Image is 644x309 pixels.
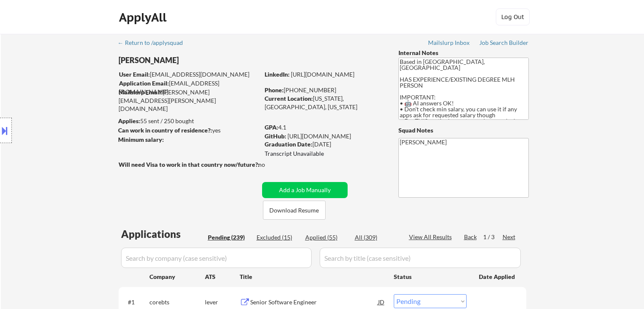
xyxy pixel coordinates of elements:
[265,71,290,78] strong: LinkedIn:
[287,132,351,140] a: [URL][DOMAIN_NAME]
[398,49,529,57] div: Internal Notes
[119,55,293,66] div: [PERSON_NAME]
[118,40,191,46] div: ← Return to /applysquad
[479,39,529,48] a: Job Search Builder
[479,40,529,46] div: Job Search Builder
[428,39,470,48] a: Mailslurp Inbox
[121,229,205,239] div: Applications
[257,233,299,242] div: Excluded (15)
[118,126,257,135] div: yes
[149,273,205,281] div: Company
[119,79,259,96] div: [EMAIL_ADDRESS][DOMAIN_NAME]
[250,298,378,306] div: Senior Software Engineer
[119,88,259,113] div: [PERSON_NAME][EMAIL_ADDRESS][PERSON_NAME][DOMAIN_NAME]
[265,132,286,140] strong: GitHub:
[496,8,530,25] button: Log Out
[119,70,259,79] div: [EMAIL_ADDRESS][DOMAIN_NAME]
[305,233,348,242] div: Applied (55)
[205,298,240,306] div: lever
[118,39,191,48] a: ← Return to /applysquad
[398,126,529,135] div: Squad Notes
[121,248,312,268] input: Search by company (case sensitive)
[128,298,143,306] div: #1
[409,233,454,241] div: View All Results
[464,233,478,241] div: Back
[291,71,354,78] a: [URL][DOMAIN_NAME]
[265,124,278,131] strong: GPA:
[208,233,250,242] div: Pending (239)
[205,273,240,281] div: ATS
[149,298,205,306] div: corebts
[119,161,260,168] strong: Will need Visa to work in that country now/future?:
[118,127,212,134] strong: Can work in country of residence?:
[119,10,169,25] div: ApplyAll
[240,273,386,281] div: Title
[483,233,503,241] div: 1 / 3
[118,117,259,125] div: 55 sent / 250 bought
[479,273,516,281] div: Date Applied
[262,182,348,198] button: Add a Job Manually
[265,123,386,132] div: 4.1
[355,233,397,242] div: All (309)
[428,40,470,46] div: Mailslurp Inbox
[265,141,312,148] strong: Graduation Date:
[320,248,521,268] input: Search by title (case sensitive)
[265,94,384,111] div: [US_STATE], [GEOGRAPHIC_DATA], [US_STATE]
[258,160,282,169] div: no
[394,269,467,284] div: Status
[263,201,326,220] button: Download Resume
[265,86,384,94] div: [PHONE_NUMBER]
[503,233,516,241] div: Next
[265,140,384,149] div: [DATE]
[265,95,313,102] strong: Current Location:
[265,86,284,94] strong: Phone:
